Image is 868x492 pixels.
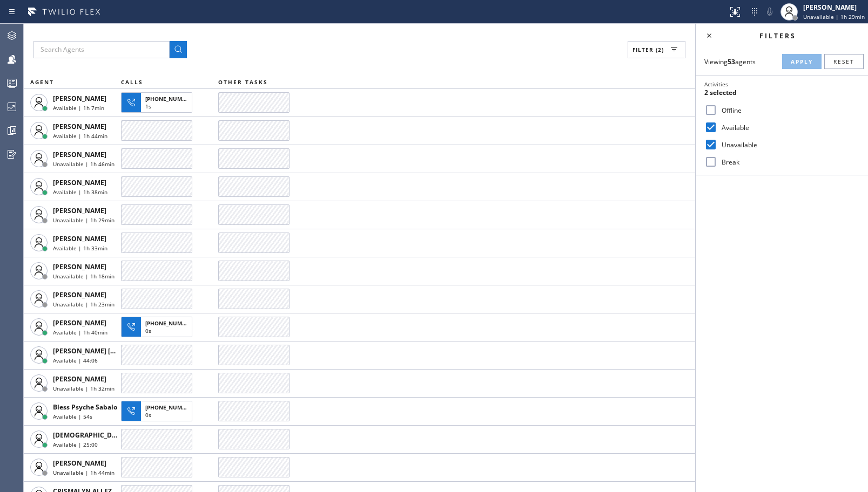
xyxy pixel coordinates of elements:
input: Search Agents [33,41,170,58]
span: Unavailable | 1h 29min [803,13,865,20]
span: Unavailable | 1h 29min [53,216,115,224]
button: [PHONE_NUMBER]0s [121,313,196,340]
button: Filter (2) [628,41,685,58]
span: [PERSON_NAME] [53,178,106,187]
button: [PHONE_NUMBER]1s [121,89,196,116]
span: Filter (2) [633,46,664,53]
span: [PHONE_NUMBER] [145,95,194,102]
span: Available | 1h 40min [53,329,107,336]
span: [PERSON_NAME] [53,290,106,299]
label: Unavailable [717,140,859,149]
span: Viewing agents [704,57,756,66]
span: AGENT [30,78,54,86]
span: Unavailable | 1h 23min [53,300,115,308]
span: [PERSON_NAME] [53,234,106,243]
span: Apply [791,58,813,65]
span: [PERSON_NAME] [53,374,106,384]
label: Offline [717,106,859,115]
label: Break [717,158,859,167]
span: Filters [759,31,796,40]
span: [PERSON_NAME] [53,318,106,327]
span: Available | 1h 7min [53,104,104,112]
span: Unavailable | 1h 46min [53,160,115,168]
span: Available | 44:06 [53,357,98,364]
span: [PERSON_NAME] [53,206,106,215]
span: Unavailable | 1h 44min [53,469,115,476]
span: CALLS [121,78,143,86]
div: [PERSON_NAME] [803,3,865,12]
span: Available | 54s [53,413,92,420]
span: [PERSON_NAME] [PERSON_NAME] [53,346,162,356]
span: OTHER TASKS [218,78,268,86]
span: 0s [145,411,151,419]
button: [PHONE_NUMBER]0s [121,398,196,425]
span: [PERSON_NAME] [53,459,106,468]
span: Unavailable | 1h 18min [53,272,115,280]
label: Available [717,123,859,132]
strong: 53 [728,57,735,66]
span: [DEMOGRAPHIC_DATA][PERSON_NAME] [53,430,180,440]
span: [PERSON_NAME] [53,262,106,271]
button: Reset [824,54,864,69]
span: [PERSON_NAME] [53,94,106,103]
span: [PERSON_NAME] [53,122,106,131]
span: [PHONE_NUMBER] [145,404,194,411]
div: Activities [704,80,859,88]
button: Apply [782,54,822,69]
span: Available | 1h 38min [53,188,107,196]
span: Available | 1h 33min [53,244,107,252]
span: 2 selected [704,88,737,97]
span: [PERSON_NAME] [53,150,106,159]
span: Available | 1h 44min [53,132,107,140]
span: [PHONE_NUMBER] [145,319,194,327]
span: 0s [145,327,151,334]
span: Reset [833,58,854,65]
span: Available | 25:00 [53,441,98,448]
span: Unavailable | 1h 32min [53,385,115,392]
span: Bless Psyche Sabalo [53,402,117,412]
span: 1s [145,102,151,110]
button: Mute [762,4,777,19]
